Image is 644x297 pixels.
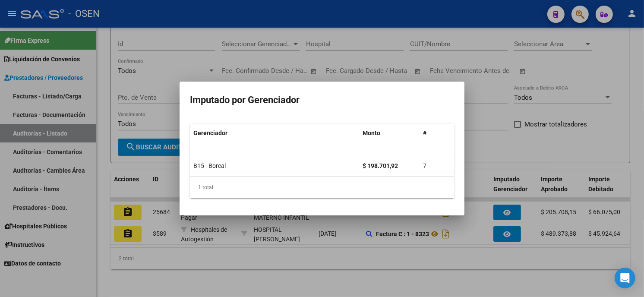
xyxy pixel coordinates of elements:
div: Open Intercom Messenger [615,268,635,288]
div: 1 total [190,177,454,198]
span: Monto [363,130,380,136]
h3: Imputado por Gerenciador [190,92,454,108]
datatable-header-cell: # [420,124,454,142]
span: B15 - Boreal [193,162,226,169]
span: # [423,130,426,136]
span: Gerenciador [193,130,227,136]
strong: $ 198.701,92 [363,162,398,169]
datatable-header-cell: Gerenciador [190,124,359,142]
span: 7 [423,162,426,169]
datatable-header-cell: Monto [359,124,420,142]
